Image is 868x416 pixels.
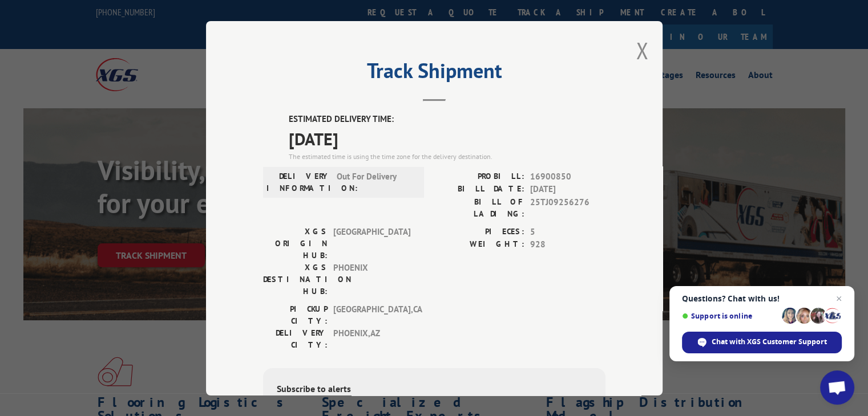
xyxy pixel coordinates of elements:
[337,170,414,194] span: Out For Delivery
[530,225,605,238] span: 5
[263,63,605,84] h2: Track Shipment
[289,125,605,151] span: [DATE]
[820,370,854,405] div: Open chat
[682,294,842,303] span: Questions? Chat with us!
[530,238,605,251] span: 928
[636,35,648,66] button: Close modal
[289,151,605,161] div: The estimated time is using the time zone for the delivery destination.
[263,327,328,350] label: DELIVERY CITY:
[434,195,524,219] label: BILL OF LADING:
[267,170,331,194] label: DELIVERY INFORMATION:
[434,225,524,238] label: PIECES:
[434,238,524,251] label: WEIGHT:
[530,183,605,196] span: [DATE]
[712,337,827,347] span: Chat with XGS Customer Support
[434,183,524,196] label: BILL DATE:
[682,312,778,320] span: Support is online
[530,195,605,219] span: 25TJ09256276
[333,225,410,261] span: [GEOGRAPHIC_DATA]
[333,327,410,350] span: PHOENIX , AZ
[530,170,605,183] span: 16900850
[263,303,328,327] label: PICKUP CITY:
[434,170,524,183] label: PROBILL:
[832,292,846,305] span: Close chat
[263,261,328,297] label: XGS DESTINATION HUB:
[682,332,842,353] div: Chat with XGS Customer Support
[289,113,605,126] label: ESTIMATED DELIVERY TIME:
[277,381,592,398] div: Subscribe to alerts
[333,303,410,327] span: [GEOGRAPHIC_DATA] , CA
[333,261,410,297] span: PHOENIX
[263,225,328,261] label: XGS ORIGIN HUB:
